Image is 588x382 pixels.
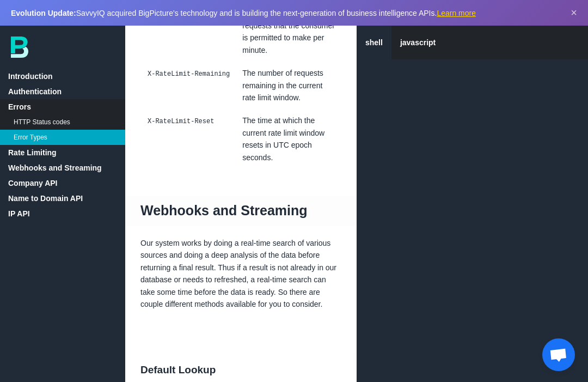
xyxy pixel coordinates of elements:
[237,62,341,109] td: The number of requests remaining in the current rate limit window.
[237,109,341,169] td: The time at which the current rate limit window resets in UTC epoch seconds.
[146,69,231,80] code: X-RateLimit-Remaining
[125,196,357,226] h1: Webhooks and Streaming
[391,26,444,59] a: javascript
[11,37,28,58] img: bp-logo-B-teal.svg
[542,338,575,371] div: Open chat
[237,2,341,62] td: The maximum number of requests that the consumer is permitted to make per minute.
[125,237,357,310] p: Our system works by doing a real-time search of various sources and doing a deep analysis of the ...
[437,9,476,17] a: Learn more
[11,9,476,17] span: SavvyIQ acquired BigPicture's technology and is building the next-generation of business intellig...
[11,9,76,17] strong: Evolution Update:
[357,26,391,59] a: shell
[571,7,577,19] button: Dismiss announcement
[146,116,216,127] code: X-RateLimit-Reset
